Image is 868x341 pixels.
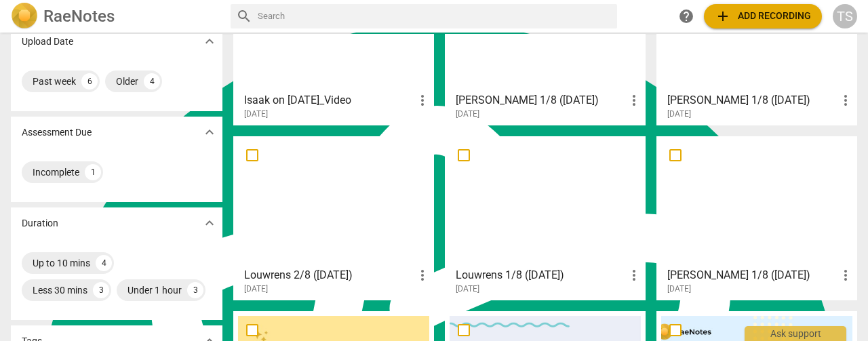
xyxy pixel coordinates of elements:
div: Incomplete [33,165,79,179]
div: Less 30 mins [33,283,87,297]
h2: RaeNotes [43,7,115,26]
h3: Heinrich 1/8 (8/12/25) [667,92,837,108]
span: [DATE] [456,283,479,295]
button: Show more [199,122,220,142]
span: expand_more [201,33,218,49]
button: TS [833,4,857,28]
span: help [678,8,694,24]
span: more_vert [626,92,642,108]
div: Older [116,75,138,88]
h3: Louwrens 1/8 (8/6/25) [456,267,626,283]
span: [DATE] [456,108,479,120]
span: [DATE] [244,108,268,120]
p: Assessment Due [22,125,92,140]
div: 1 [85,164,101,180]
div: Up to 10 mins [33,256,90,270]
span: [DATE] [667,108,691,120]
button: Upload [704,4,822,28]
a: [PERSON_NAME] 1/8 ([DATE])[DATE] [661,141,852,294]
h3: Melisa 1/8 (8/14/25) [456,92,626,108]
div: 3 [187,282,203,298]
span: expand_more [201,215,218,231]
div: 6 [81,73,98,89]
button: Show more [199,31,220,52]
span: Add recording [715,8,811,24]
div: Past week [33,75,76,88]
h3: Isaak on August 15 2025_Video [244,92,414,108]
h3: Nick 1/8 (8/11/25) [667,267,837,283]
a: Help [674,4,698,28]
span: [DATE] [244,283,268,295]
span: more_vert [837,267,854,283]
h3: Louwrens 2/8 (8/13/25) [244,267,414,283]
span: expand_more [201,124,218,140]
p: Upload Date [22,35,73,49]
input: Search [258,5,612,27]
a: Louwrens 2/8 ([DATE])[DATE] [238,141,429,294]
div: 4 [96,255,112,271]
img: Logo [11,3,38,30]
span: add [715,8,731,24]
span: more_vert [414,267,431,283]
span: [DATE] [667,283,691,295]
span: more_vert [837,92,854,108]
a: Louwrens 1/8 ([DATE])[DATE] [450,141,641,294]
span: search [236,8,252,24]
div: 3 [93,282,109,298]
div: Under 1 hour [127,283,182,297]
a: LogoRaeNotes [11,3,220,30]
p: Duration [22,216,58,230]
div: Ask support [745,326,846,341]
div: 4 [144,73,160,89]
button: Show more [199,213,220,233]
span: more_vert [626,267,642,283]
span: more_vert [414,92,431,108]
